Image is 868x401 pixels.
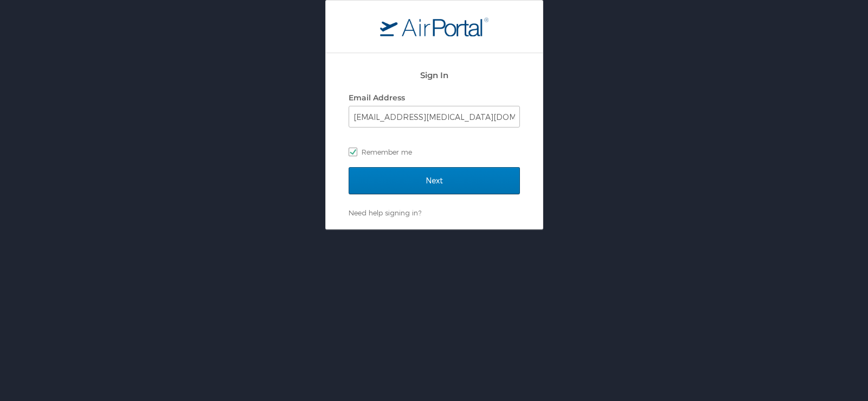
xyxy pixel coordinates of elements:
label: Email Address [349,93,405,103]
h2: Sign In [349,69,520,82]
img: logo [380,17,488,36]
label: Remember me [349,144,520,160]
a: Need help signing in? [349,208,421,217]
input: Next [349,167,520,194]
